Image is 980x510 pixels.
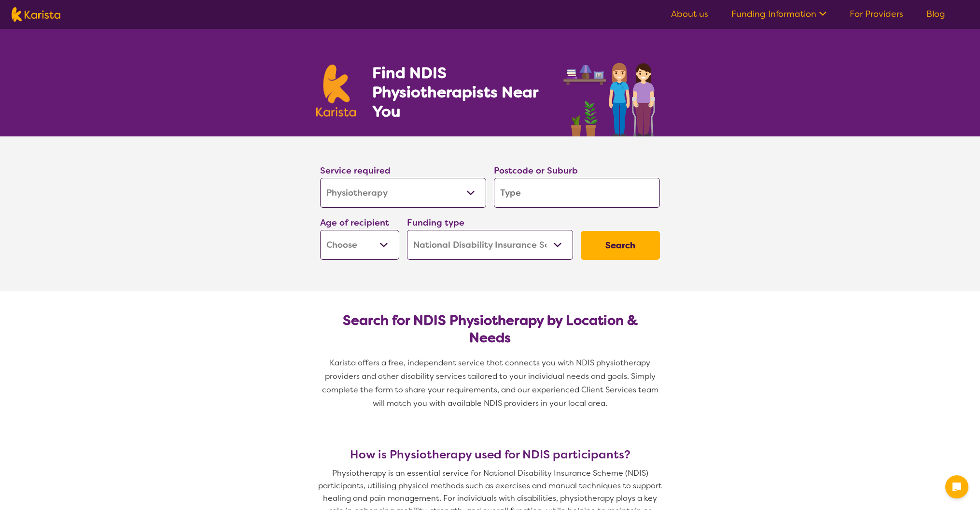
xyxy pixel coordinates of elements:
img: Karista logo [12,7,60,22]
h3: How is Physiotherapy used for NDIS participants? [316,448,664,461]
p: Karista offers a free, independent service that connects you with NDIS physiotherapy providers an... [316,356,664,410]
button: Search [581,231,660,260]
h2: Search for NDIS Physiotherapy by Location & Needs [328,312,652,347]
a: Funding Information [731,8,826,20]
a: About us [671,8,708,20]
input: Type [494,178,660,208]
a: For Providers [850,8,903,20]
label: Funding type [407,217,464,228]
h1: Find NDIS Physiotherapists Near You [372,63,551,121]
a: Blog [926,8,945,20]
label: Service required [320,165,391,176]
img: Karista logo [316,65,356,117]
label: Age of recipient [320,217,389,228]
label: Postcode or Suburb [494,165,578,176]
img: physiotherapy [560,52,664,136]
